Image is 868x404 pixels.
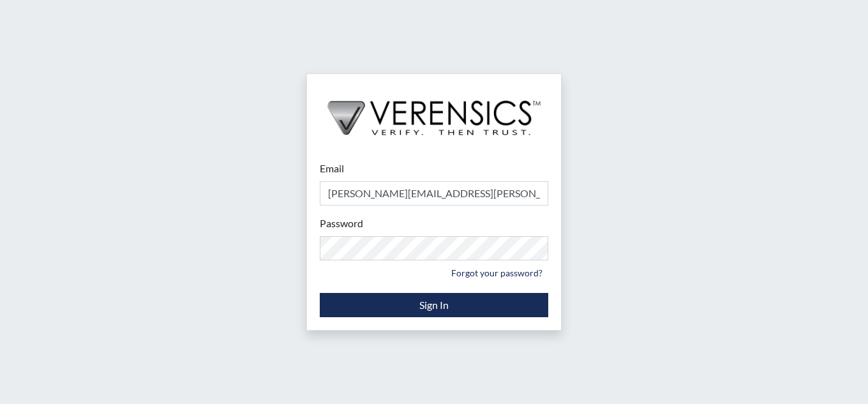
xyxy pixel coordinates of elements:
[320,181,548,206] input: Email
[320,216,363,231] label: Password
[445,263,548,283] a: Forgot your password?
[320,293,548,317] button: Sign In
[320,161,344,176] label: Email
[307,74,561,148] img: logo-wide-black.2aad4157.png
